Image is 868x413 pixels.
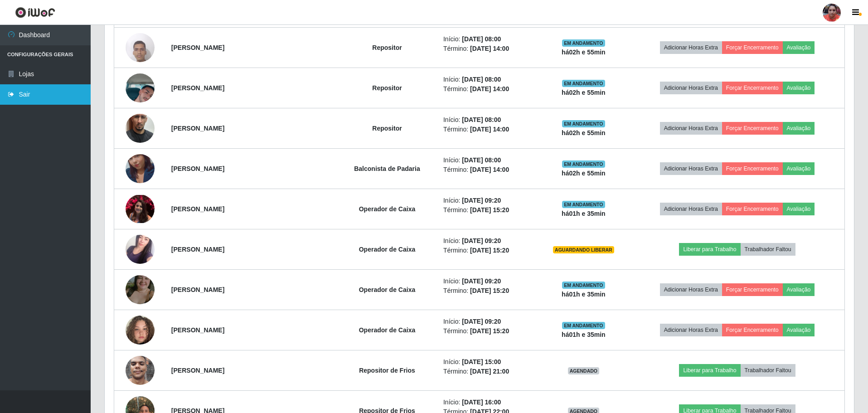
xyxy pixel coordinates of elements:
button: Forçar Encerramento [722,324,783,336]
button: Avaliação [783,324,815,336]
strong: há 02 h e 55 min [562,89,606,96]
span: EM ANDAMENTO [562,282,605,289]
button: Adicionar Horas Extra [660,41,722,54]
button: Forçar Encerramento [722,41,783,54]
button: Forçar Encerramento [722,122,783,135]
img: 1737811794614.jpeg [126,264,155,316]
button: Forçar Encerramento [722,162,783,175]
time: [DATE] 09:20 [462,318,501,325]
button: Avaliação [783,283,815,296]
strong: há 01 h e 35 min [562,210,606,217]
strong: [PERSON_NAME] [171,84,224,92]
li: Início: [443,115,532,125]
button: Adicionar Horas Extra [660,122,722,135]
strong: [PERSON_NAME] [171,125,224,132]
time: [DATE] 08:00 [462,156,501,164]
button: Trabalhador Faltou [741,243,795,256]
img: 1751065972861.jpeg [126,304,155,356]
time: [DATE] 09:20 [462,237,501,244]
li: Término: [443,44,532,53]
time: [DATE] 15:20 [470,247,509,254]
li: Início: [443,75,532,84]
strong: Repositor [372,44,402,51]
img: 1747688912363.jpeg [126,62,155,114]
button: Adicionar Horas Extra [660,283,722,296]
button: Forçar Encerramento [722,283,783,296]
img: CoreUI Logo [15,7,55,18]
time: [DATE] 09:20 [462,277,501,285]
button: Avaliação [783,122,815,135]
strong: [PERSON_NAME] [171,205,224,213]
strong: [PERSON_NAME] [171,326,224,334]
li: Término: [443,367,532,376]
button: Liberar para Trabalho [679,243,740,256]
li: Início: [443,236,532,246]
strong: Repositor de Frios [359,367,415,374]
li: Início: [443,34,532,44]
button: Adicionar Horas Extra [660,162,722,175]
time: [DATE] 08:00 [462,35,501,43]
strong: há 02 h e 55 min [562,170,606,177]
li: Início: [443,155,532,165]
span: EM ANDAMENTO [562,160,605,168]
strong: há 02 h e 55 min [562,129,606,136]
strong: há 01 h e 35 min [562,291,606,298]
strong: Balconista de Padaria [354,165,420,172]
strong: Repositor [372,84,402,92]
span: AGUARDANDO LIBERAR [553,246,614,253]
time: [DATE] 16:00 [462,398,501,406]
button: Forçar Encerramento [722,82,783,94]
span: EM ANDAMENTO [562,39,605,47]
strong: [PERSON_NAME] [171,286,224,293]
span: EM ANDAMENTO [562,120,605,127]
time: [DATE] 14:00 [470,85,509,92]
button: Liberar para Trabalho [679,364,740,377]
img: 1634512903714.jpeg [126,195,155,223]
strong: Operador de Caixa [359,286,416,293]
li: Término: [443,125,532,134]
time: [DATE] 08:00 [462,116,501,123]
time: [DATE] 08:00 [462,76,501,83]
strong: há 02 h e 55 min [562,49,606,56]
strong: Operador de Caixa [359,246,416,253]
time: [DATE] 14:00 [470,126,509,133]
time: [DATE] 15:00 [462,358,501,365]
button: Adicionar Horas Extra [660,203,722,215]
li: Término: [443,165,532,175]
strong: há 01 h e 35 min [562,331,606,338]
strong: [PERSON_NAME] [171,367,224,374]
button: Avaliação [783,41,815,54]
button: Adicionar Horas Extra [660,324,722,336]
img: 1733483983124.jpeg [126,351,155,389]
img: 1746575845095.jpeg [126,224,155,275]
strong: Repositor [372,125,402,132]
strong: Operador de Caixa [359,205,416,213]
span: EM ANDAMENTO [562,201,605,208]
button: Avaliação [783,203,815,215]
li: Término: [443,286,532,296]
button: Trabalhador Faltou [741,364,795,377]
li: Término: [443,205,532,215]
li: Início: [443,317,532,326]
strong: [PERSON_NAME] [171,44,224,51]
time: [DATE] 21:00 [470,368,509,375]
button: Adicionar Horas Extra [660,82,722,94]
img: 1752945787017.jpeg [126,102,155,154]
li: Início: [443,277,532,286]
time: [DATE] 09:20 [462,197,501,204]
span: EM ANDAMENTO [562,80,605,87]
time: [DATE] 14:00 [470,166,509,173]
span: AGENDADO [568,367,600,374]
img: 1746972058547.jpeg [126,28,155,67]
strong: [PERSON_NAME] [171,165,224,172]
button: Avaliação [783,162,815,175]
li: Início: [443,357,532,367]
strong: Operador de Caixa [359,326,416,334]
time: [DATE] 14:00 [470,45,509,52]
button: Forçar Encerramento [722,203,783,215]
time: [DATE] 15:20 [470,327,509,335]
button: Avaliação [783,82,815,94]
li: Início: [443,398,532,407]
time: [DATE] 15:20 [470,287,509,294]
li: Término: [443,84,532,94]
